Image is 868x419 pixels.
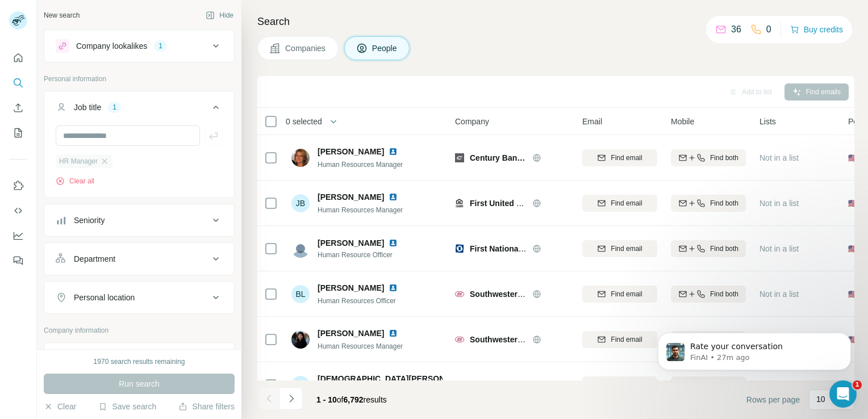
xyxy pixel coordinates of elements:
span: Human Resources Manager [318,161,403,169]
img: LinkedIn logo [389,147,398,156]
span: Find both [710,244,738,254]
button: Find both [671,195,746,212]
span: of [337,395,344,404]
button: Share filters [178,401,235,412]
span: Not in a list [759,199,799,208]
button: Buy credits [790,22,843,37]
span: 6,792 [344,395,364,404]
span: Email [582,116,602,127]
div: 1970 search results remaining [94,357,185,367]
span: Southwestern National Bank [470,335,578,344]
span: Find email [611,153,642,163]
div: CL [291,376,310,394]
button: Find email [582,149,657,166]
div: Seniority [74,215,105,226]
p: Personal information [44,74,235,84]
p: Company information [44,325,235,336]
button: Job title1 [44,94,234,125]
button: Personal location [44,284,234,311]
button: Feedback [9,250,27,271]
button: Seniority [44,207,234,234]
span: [PERSON_NAME] [318,237,384,249]
img: Logo of Century Bank 1903 [455,153,464,162]
span: Century Bank 1903 [470,152,527,164]
img: LinkedIn logo [389,329,398,338]
button: Department [44,245,234,273]
span: Mobile [671,116,694,127]
img: Logo of Southwestern National Bank [455,335,464,344]
button: Enrich CSV [9,98,27,118]
span: Human Resources Manager [318,206,403,214]
img: Logo of First United National Bank - The FUN Bank! [455,199,464,208]
img: Avatar [291,149,310,167]
span: Companies [285,43,327,54]
div: Personal location [74,292,135,303]
span: [DEMOGRAPHIC_DATA][PERSON_NAME] [318,373,475,384]
span: Find email [611,289,642,299]
div: New search [44,10,80,20]
img: LinkedIn logo [389,192,398,202]
button: Navigate to next page [280,387,303,410]
span: First National Bank & Trust Company [470,244,610,253]
button: Company lookalikes1 [44,32,234,60]
button: Use Surfe on LinkedIn [9,175,27,196]
button: Save search [98,401,156,412]
span: 🇺🇸 [848,243,858,254]
button: Find email [582,286,657,303]
button: Use Surfe API [9,200,27,221]
span: People [372,43,398,54]
button: Company [44,345,234,372]
span: Find email [611,334,642,345]
iframe: Intercom live chat [829,380,857,408]
img: Logo of Southwestern National Bank [455,290,464,299]
span: Find both [710,153,738,163]
span: Rows per page [746,394,800,405]
img: Avatar [291,240,310,258]
span: [PERSON_NAME] [318,282,384,294]
button: Find both [671,240,746,257]
span: Not in a list [759,153,799,162]
p: 0 [766,23,771,36]
span: Find both [710,289,738,299]
p: 36 [731,23,741,36]
iframe: Intercom notifications message [641,309,868,388]
span: results [316,395,387,404]
div: 1 [108,102,121,112]
span: Company [455,116,489,127]
span: Find email [611,198,642,208]
p: 10 [816,393,825,405]
span: Human Resources Officer [318,297,396,305]
img: LinkedIn logo [389,283,398,292]
span: 🇺🇸 [848,288,858,300]
img: LinkedIn logo [389,238,398,248]
button: Find email [582,195,657,212]
span: Not in a list [759,244,799,253]
span: 0 selected [286,116,322,127]
span: 🇺🇸 [848,152,858,164]
div: Department [74,253,115,265]
button: Find both [671,286,746,303]
span: Not in a list [759,290,799,299]
button: Find email [582,240,657,257]
span: Southwestern National Bank [470,290,578,299]
span: Human Resource Officer [318,250,411,260]
span: BankFund Credit Union [470,380,558,389]
span: HR Manager [59,156,98,166]
div: 1 [154,41,167,51]
button: Quick start [9,48,27,68]
span: [PERSON_NAME] [318,328,384,339]
span: 1 - 10 [316,395,337,404]
span: 1 [853,380,862,389]
span: Find email [611,380,642,390]
span: Human Resources Manager [318,342,403,350]
span: 🇺🇸 [848,198,858,209]
button: Find both [671,149,746,166]
img: Avatar [291,330,310,349]
button: Find email [582,331,657,348]
span: [PERSON_NAME] [318,191,384,203]
button: Search [9,73,27,93]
